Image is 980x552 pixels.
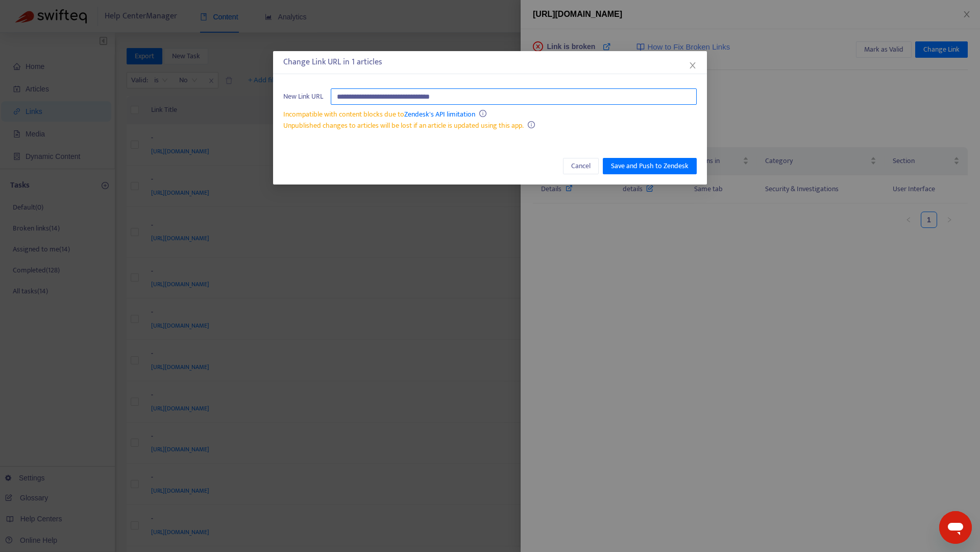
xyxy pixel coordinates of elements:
[571,160,591,172] span: Cancel
[939,511,972,544] iframe: Button to launch messaging window
[479,110,486,117] span: info-circle
[689,61,697,70] span: close
[687,60,698,71] button: Close
[603,158,697,174] button: Save and Push to Zendesk
[283,91,323,102] span: New Link URL
[528,121,535,128] span: info-circle
[404,108,475,120] a: Zendesk's API limitation
[563,158,599,174] button: Cancel
[283,56,697,68] div: Change Link URL in 1 articles
[611,160,689,172] span: Save and Push to Zendesk
[283,120,524,131] span: Unpublished changes to articles will be lost if an article is updated using this app.
[283,108,475,120] span: Incompatible with content blocks due to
